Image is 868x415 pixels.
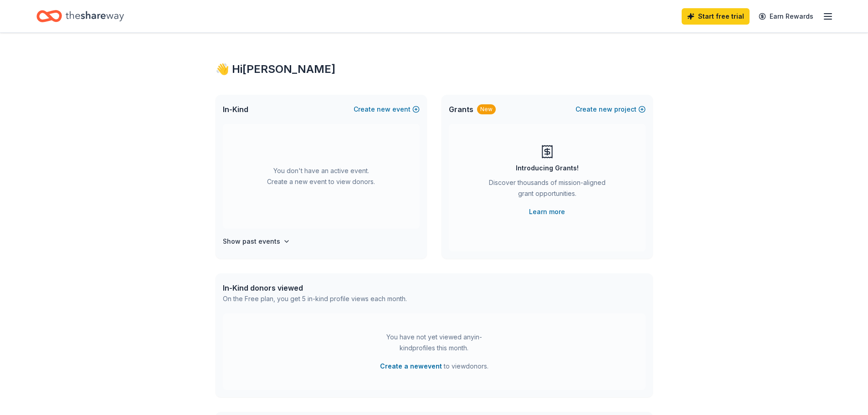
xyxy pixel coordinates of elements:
span: Grants [449,104,473,115]
span: In-Kind [223,104,248,115]
div: Introducing Grants! [516,163,579,174]
button: Createnewproject [575,104,646,115]
div: On the Free plan, you get 5 in-kind profile views each month. [223,293,407,304]
span: new [377,104,390,115]
button: Show past events [223,236,290,247]
h4: Show past events [223,236,280,247]
div: You don't have an active event. Create a new event to view donors. [223,124,420,229]
button: Createnewevent [354,104,420,115]
a: Home [36,5,124,27]
div: Discover thousands of mission-aligned grant opportunities. [485,177,609,203]
div: You have not yet viewed any in-kind profiles this month. [377,332,491,354]
div: In-Kind donors viewed [223,282,407,293]
a: Earn Rewards [753,8,819,25]
a: Learn more [529,206,565,217]
span: new [599,104,612,115]
a: Start free trial [682,8,750,25]
button: Create a newevent [380,361,442,372]
div: 👋 Hi [PERSON_NAME] [216,62,653,77]
div: New [477,104,496,114]
span: to view donors . [380,361,488,372]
